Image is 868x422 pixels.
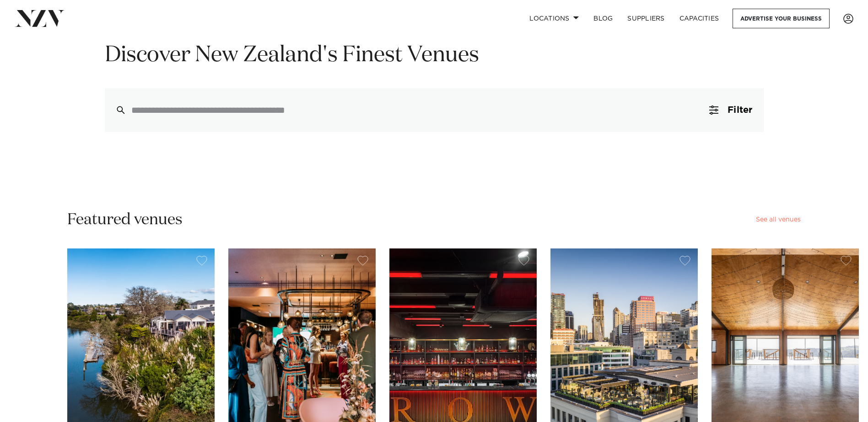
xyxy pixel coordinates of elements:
[522,9,586,28] a: Locations
[728,105,752,115] span: Filter
[586,9,620,28] a: BLOG
[698,88,763,132] button: Filter
[105,41,764,70] h1: Discover New Zealand's Finest Venues
[620,9,672,28] a: SUPPLIERS
[15,10,65,26] img: nzv-logo.png
[756,216,801,223] a: See all venues
[733,9,830,28] a: Advertise your business
[67,210,183,230] h2: Featured venues
[672,9,727,28] a: Capacities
